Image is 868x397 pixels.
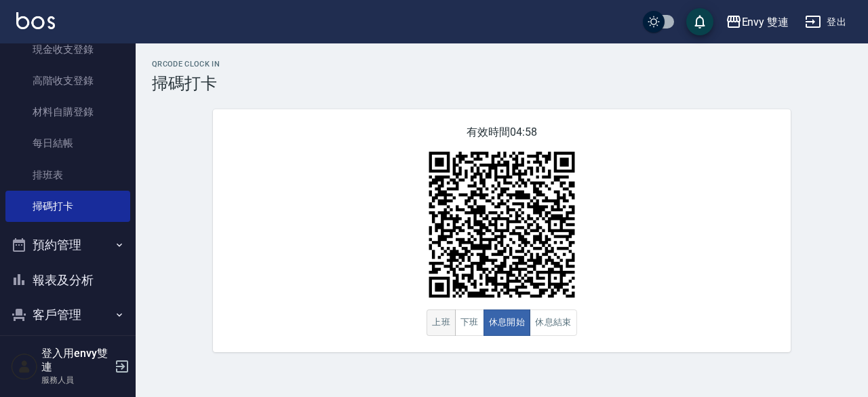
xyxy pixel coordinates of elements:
[427,309,456,336] button: 上班
[686,8,713,35] button: save
[213,109,791,352] div: 有效時間 04:58
[742,14,789,31] div: Envy 雙連
[5,263,130,298] button: 報表及分析
[455,309,484,336] button: 下班
[152,60,852,69] h2: QRcode Clock In
[5,128,130,159] a: 每日結帳
[800,10,852,35] button: 登出
[5,297,130,333] button: 客戶管理
[11,353,38,380] img: Person
[16,12,55,29] img: Logo
[5,191,130,222] a: 掃碼打卡
[5,333,130,368] button: 員工及薪資
[530,309,577,336] button: 休息結束
[720,8,795,36] button: Envy 雙連
[5,159,130,191] a: 排班表
[41,374,111,386] p: 服務人員
[484,309,531,336] button: 休息開始
[41,347,111,374] h5: 登入用envy雙連
[5,65,130,96] a: 高階收支登錄
[5,34,130,65] a: 現金收支登錄
[152,74,852,93] h3: 掃碼打卡
[5,227,130,263] button: 預約管理
[5,96,130,128] a: 材料自購登錄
